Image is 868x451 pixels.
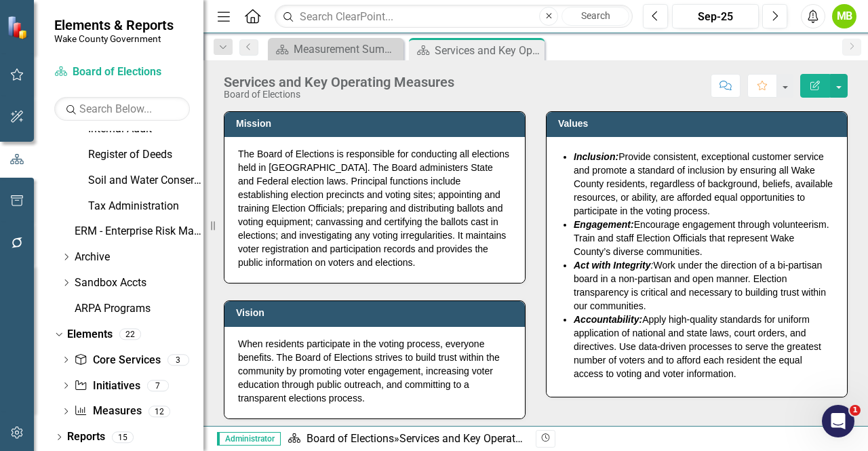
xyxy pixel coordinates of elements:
span: 1 [850,405,861,416]
a: Reports [67,429,105,445]
div: 15 [112,431,134,443]
div: Sep-25 [677,9,754,25]
button: Search [561,7,629,26]
a: Board of Elections [54,64,190,80]
input: Search Below... [54,97,190,121]
li: Encourage engagement through volunteerism. Train and staff Election Officials that represent Wake... [574,218,833,258]
div: 7 [147,380,169,391]
a: ERM - Enterprise Risk Management Plan [75,224,203,239]
li: Apply high-quality standards for uniform application of national and state laws, court orders, an... [574,313,833,380]
div: Services and Key Operating Measures [399,432,580,445]
iframe: Intercom live chat [822,405,854,437]
div: Board of Elections [224,90,454,100]
em: Inclusion: [574,151,618,162]
a: Soil and Water Conservation [88,173,203,189]
h3: Vision [236,308,518,318]
span: The Board of Elections is responsible for conducting all elections held in [GEOGRAPHIC_DATA]. The... [238,149,509,268]
div: Measurement Summary [294,41,400,58]
button: Sep-25 [672,4,759,28]
em: Accountability: [574,314,642,325]
a: Core Services [74,353,160,368]
div: » [288,431,526,447]
a: ARPA Programs [75,301,203,317]
li: Provide consistent, exceptional customer service and promote a standard of inclusion by ensuring ... [574,150,833,218]
span: When residents participate in the voting process, everyone benefits. The Board of Elections striv... [238,338,500,404]
a: Tax Administration [88,199,203,214]
a: Elements [67,327,113,342]
h3: Values [558,119,840,129]
div: 3 [167,354,189,366]
a: Archive [75,250,203,265]
a: Measures [74,404,141,419]
a: Register of Deeds [88,147,203,163]
div: 12 [149,406,170,417]
em: : [651,260,654,271]
a: Sandbox Accts [75,275,203,291]
a: Measurement Summary [271,41,400,58]
em: Engagement: [574,219,634,230]
span: Search [581,10,610,21]
div: Services and Key Operating Measures [435,42,541,59]
li: Work under the direction of a bi-partisan board in a non-partisan and open manner. Election trans... [574,258,833,313]
a: Board of Elections [307,432,394,445]
img: ClearPoint Strategy [7,15,31,39]
span: Elements & Reports [54,17,174,33]
span: Administrator [217,432,281,446]
div: 22 [119,329,141,340]
a: Initiatives [74,378,140,394]
small: Wake County Government [54,33,174,44]
div: Services and Key Operating Measures [224,75,454,90]
em: Act with Integrity [574,260,651,271]
button: MB [832,4,856,28]
h3: Mission [236,119,518,129]
input: Search ClearPoint... [275,5,633,28]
